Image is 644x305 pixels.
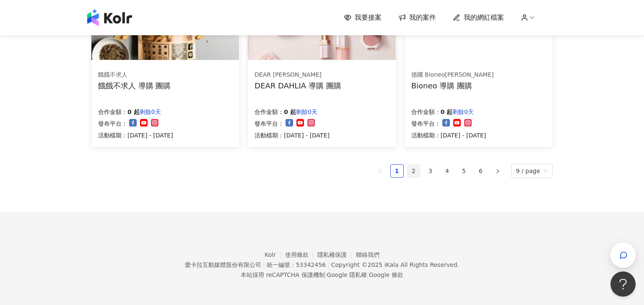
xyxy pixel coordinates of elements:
[267,261,326,268] div: 統一編號：53342456
[475,165,487,177] a: 6
[327,271,367,278] a: Google 隱私權
[325,271,327,278] span: |
[411,119,441,129] p: 發布平台：
[464,13,504,22] span: 我的網紅檔案
[458,165,470,177] a: 5
[98,80,171,91] div: 餓餓不求人 導購 團購
[254,107,284,117] p: 合作金額：
[98,107,127,117] p: 合作金額：
[241,270,403,280] span: 本站採用 reCAPTCHA 保護機制
[374,164,387,178] button: left
[495,169,500,174] span: right
[369,271,403,278] a: Google 條款
[457,164,471,178] li: 5
[411,107,441,117] p: 合作金額：
[409,13,436,22] span: 我的案件
[254,71,341,79] div: DEAR [PERSON_NAME]
[185,261,261,268] div: 愛卡拉互動媒體股份有限公司
[511,164,553,178] div: Page Size
[516,164,548,178] span: 9 / page
[285,251,318,258] a: 使用條款
[355,13,382,22] span: 我要接案
[254,130,330,140] p: 活動檔期：[DATE] - [DATE]
[398,13,436,22] a: 我的案件
[356,251,379,258] a: 聯絡我們
[98,130,173,140] p: 活動檔期：[DATE] - [DATE]
[411,80,494,91] div: Bioneo 導購 團購
[411,130,486,140] p: 活動檔期：[DATE] - [DATE]
[284,107,296,117] p: 0 起
[491,164,504,178] li: Next Page
[263,261,265,268] span: |
[378,169,383,174] span: left
[317,251,356,258] a: 隱私權保護
[424,165,437,177] a: 3
[98,71,171,79] div: 餓餓不求人
[424,164,437,178] li: 3
[407,164,421,178] li: 2
[254,80,341,91] div: DEAR DAHLIA 導購 團購
[87,9,132,26] img: logo
[327,261,330,268] span: |
[441,164,454,178] li: 4
[411,71,494,79] div: 德國 Bioneo[PERSON_NAME]
[441,107,453,117] p: 0 起
[98,119,127,129] p: 發布平台：
[452,107,474,117] p: 剩餘0天
[491,164,504,178] button: right
[265,251,285,258] a: Kolr
[453,13,504,22] a: 我的網紅檔案
[384,261,399,268] a: iKala
[344,13,382,22] a: 我要接案
[331,261,459,268] div: Copyright © 2025 All Rights Reserved.
[390,164,404,178] li: 1
[296,107,317,117] p: 剩餘0天
[391,165,403,177] a: 1
[610,271,636,297] iframe: Help Scout Beacon - Open
[254,119,284,129] p: 發布平台：
[127,107,140,117] p: 0 起
[408,165,420,177] a: 2
[140,107,161,117] p: 剩餘0天
[441,165,454,177] a: 4
[374,164,387,178] li: Previous Page
[474,164,488,178] li: 6
[367,271,369,278] span: |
